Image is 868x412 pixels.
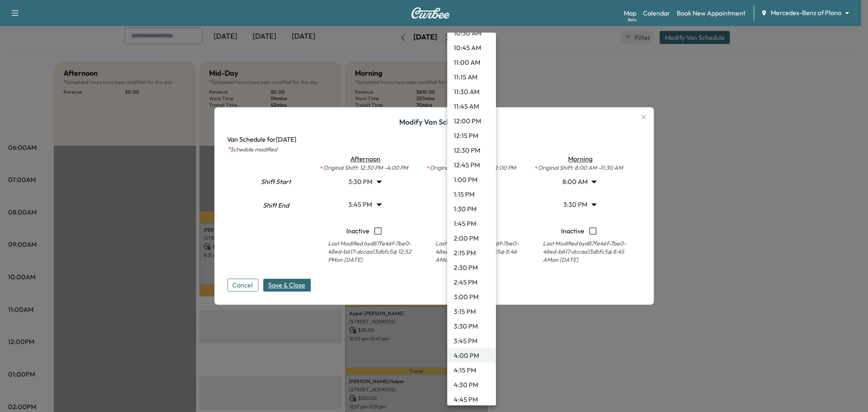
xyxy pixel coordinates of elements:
li: 3:45 PM [447,333,496,348]
li: 1:30 PM [447,202,496,216]
li: 10:30 AM [447,26,496,40]
li: 4:00 PM [447,348,496,363]
li: 2:45 PM [447,275,496,289]
li: 3:30 PM [447,319,496,333]
li: 4:30 PM [447,377,496,392]
li: 1:15 PM [447,187,496,202]
li: 11:45 AM [447,99,496,114]
li: 1:45 PM [447,216,496,231]
li: 2:00 PM [447,231,496,245]
li: 11:00 AM [447,55,496,70]
li: 12:30 PM [447,143,496,158]
li: 2:15 PM [447,245,496,260]
li: 3:15 PM [447,304,496,319]
li: 1:00 PM [447,172,496,187]
li: 11:15 AM [447,70,496,84]
li: 12:00 PM [447,114,496,128]
li: 4:45 PM [447,392,496,407]
li: 2:30 PM [447,260,496,275]
li: 12:15 PM [447,128,496,143]
li: 11:30 AM [447,84,496,99]
li: 4:15 PM [447,363,496,377]
li: 3:00 PM [447,289,496,304]
li: 12:45 PM [447,158,496,172]
li: 10:45 AM [447,40,496,55]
